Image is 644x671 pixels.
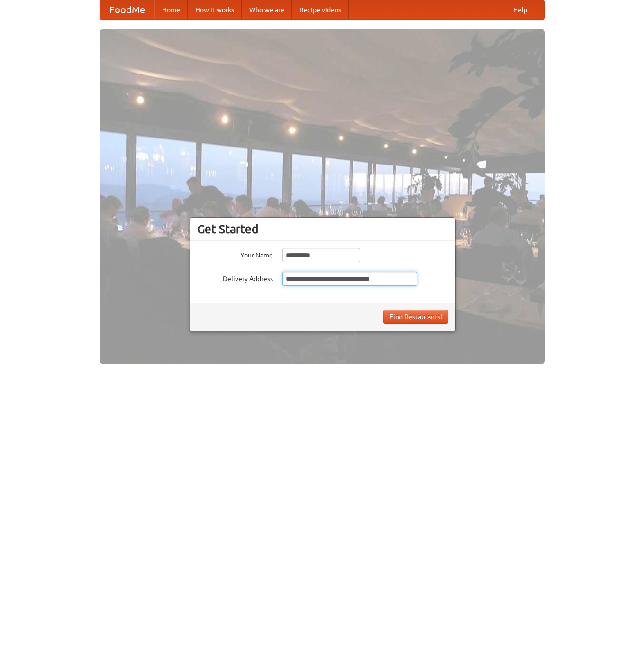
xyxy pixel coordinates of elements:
label: Delivery Address [197,272,273,284]
a: Home [154,0,188,19]
a: Who we are [242,0,292,19]
a: Help [506,0,535,19]
a: How it works [188,0,242,19]
a: FoodMe [100,0,154,19]
a: Recipe videos [292,0,349,19]
h3: Get Started [197,222,448,236]
label: Your Name [197,248,273,260]
button: Find Restaurants! [383,310,448,324]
